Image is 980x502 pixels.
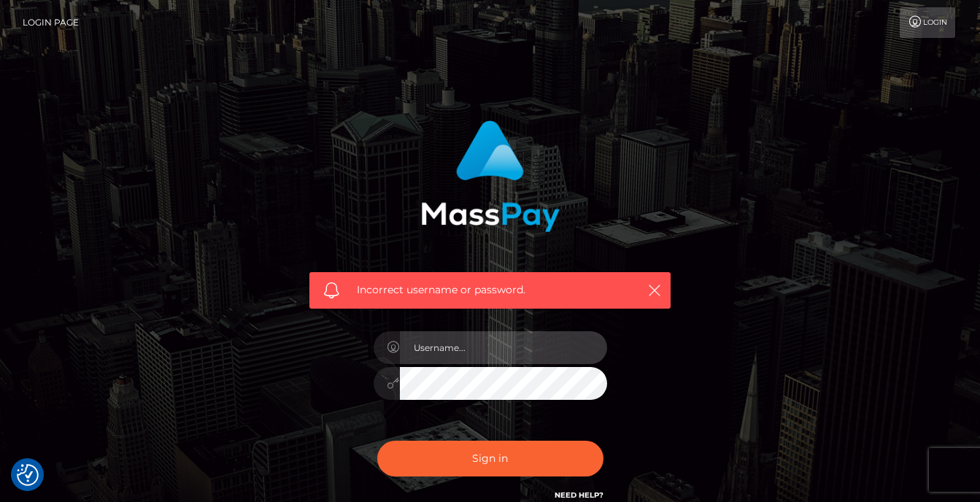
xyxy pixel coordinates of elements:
a: Need Help? [555,490,603,500]
button: Sign in [377,441,603,476]
span: Incorrect username or password. [357,282,623,298]
input: Username... [400,331,607,364]
a: Login [900,7,955,38]
a: Login Page [23,7,79,38]
img: Revisit consent button [17,464,39,486]
button: Consent Preferences [17,464,39,486]
img: MassPay Login [421,120,560,232]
